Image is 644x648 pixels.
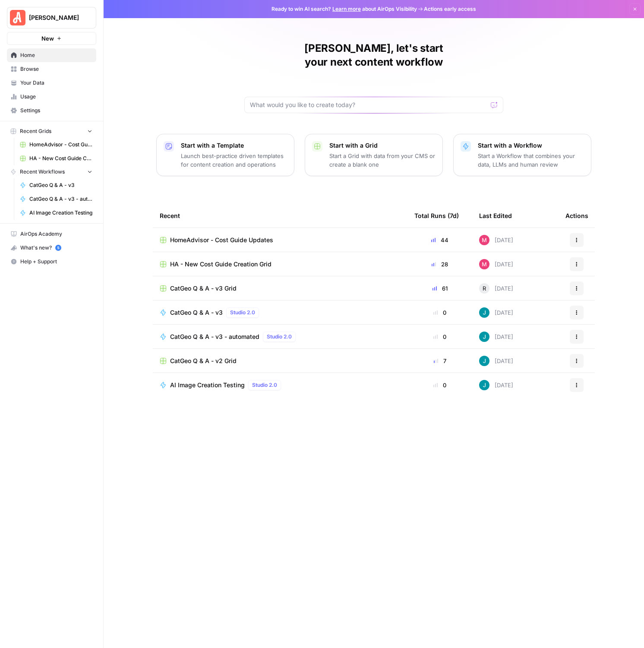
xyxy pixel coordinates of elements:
[565,204,588,228] div: Actions
[479,235,513,245] div: [DATE]
[55,245,61,251] a: 5
[20,65,92,73] span: Browse
[7,7,96,28] button: Workspace: Angi
[170,260,271,269] span: HA - New Cost Guide Creation Grid
[479,356,489,366] img: gsxx783f1ftko5iaboo3rry1rxa5
[230,309,255,316] span: Studio 2.0
[20,93,92,101] span: Usage
[20,127,51,135] span: Recent Grids
[29,195,92,203] span: CatGeo Q & A - v3 - automated
[250,101,487,109] input: What would you like to create today?
[479,204,512,228] div: Last Edited
[479,259,489,269] img: v6z92g2aod5wgvhem87elg6epk1h
[20,79,92,87] span: Your Data
[479,356,513,366] div: [DATE]
[29,181,92,189] span: CatGeo Q & A - v3
[170,308,223,317] span: CatGeo Q & A - v3
[29,13,81,22] span: [PERSON_NAME]
[57,246,59,250] text: 5
[16,206,96,220] a: AI Image Creation Testing
[170,236,273,244] span: HomeAdvisor - Cost Guide Updates
[271,5,417,13] span: Ready to win AI search? about AirOps Visibility
[181,141,287,150] p: Start with a Template
[29,209,92,217] span: AI Image Creation Testing
[414,332,465,341] div: 0
[20,107,92,114] span: Settings
[483,284,486,293] span: R
[479,380,513,390] div: [DATE]
[7,48,96,62] a: Home
[160,236,401,244] a: HomeAdvisor - Cost Guide Updates
[16,138,96,152] a: HomeAdvisor - Cost Guide Updates
[252,381,277,389] span: Studio 2.0
[170,284,237,293] span: CatGeo Q & A - v3 Grid
[181,152,287,169] p: Launch best-practice driven templates for content creation and operations
[7,241,96,255] button: What's new? 5
[16,178,96,192] a: CatGeo Q & A - v3
[20,258,92,266] span: Help + Support
[156,134,294,176] button: Start with a TemplateLaunch best-practice driven templates for content creation and operations
[20,230,92,238] span: AirOps Academy
[170,332,259,341] span: CatGeo Q & A - v3 - automated
[160,307,401,318] a: CatGeo Q & A - v3Studio 2.0
[479,332,513,342] div: [DATE]
[160,380,401,390] a: AI Image Creation TestingStudio 2.0
[7,241,96,254] div: What's new?
[424,5,476,13] span: Actions early access
[414,308,465,317] div: 0
[7,76,96,90] a: Your Data
[7,32,96,45] button: New
[453,134,591,176] button: Start with a WorkflowStart a Workflow that combines your data, LLMs and human review
[479,332,489,342] img: gsxx783f1ftko5iaboo3rry1rxa5
[170,381,245,389] span: AI Image Creation Testing
[29,141,92,149] span: HomeAdvisor - Cost Guide Updates
[160,204,401,228] div: Recent
[41,34,54,43] span: New
[160,357,401,365] a: CatGeo Q & A - v2 Grid
[20,168,65,176] span: Recent Workflows
[329,141,436,150] p: Start with a Grid
[267,333,292,341] span: Studio 2.0
[479,259,513,269] div: [DATE]
[414,260,465,269] div: 28
[414,284,465,293] div: 61
[329,152,436,169] p: Start a Grid with data from your CMS or create a blank one
[20,51,92,59] span: Home
[170,357,237,365] span: CatGeo Q & A - v2 Grid
[7,90,96,104] a: Usage
[16,152,96,165] a: HA - New Cost Guide Creation Grid
[160,260,401,269] a: HA - New Cost Guide Creation Grid
[478,141,584,150] p: Start with a Workflow
[305,134,443,176] button: Start with a GridStart a Grid with data from your CMS or create a blank one
[479,307,489,318] img: gsxx783f1ftko5iaboo3rry1rxa5
[10,10,25,25] img: Angi Logo
[479,307,513,318] div: [DATE]
[479,283,513,294] div: [DATE]
[160,332,401,342] a: CatGeo Q & A - v3 - automatedStudio 2.0
[7,104,96,117] a: Settings
[7,255,96,269] button: Help + Support
[16,192,96,206] a: CatGeo Q & A - v3 - automated
[160,284,401,293] a: CatGeo Q & A - v3 Grid
[414,357,465,365] div: 7
[478,152,584,169] p: Start a Workflow that combines your data, LLMs and human review
[7,125,96,138] button: Recent Grids
[7,165,96,178] button: Recent Workflows
[332,6,361,12] a: Learn more
[7,227,96,241] a: AirOps Academy
[244,41,503,69] h1: [PERSON_NAME], let's start your next content workflow
[414,204,459,228] div: Total Runs (7d)
[479,380,489,390] img: gsxx783f1ftko5iaboo3rry1rxa5
[7,62,96,76] a: Browse
[414,236,465,244] div: 44
[29,155,92,162] span: HA - New Cost Guide Creation Grid
[414,381,465,389] div: 0
[479,235,489,245] img: v6z92g2aod5wgvhem87elg6epk1h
